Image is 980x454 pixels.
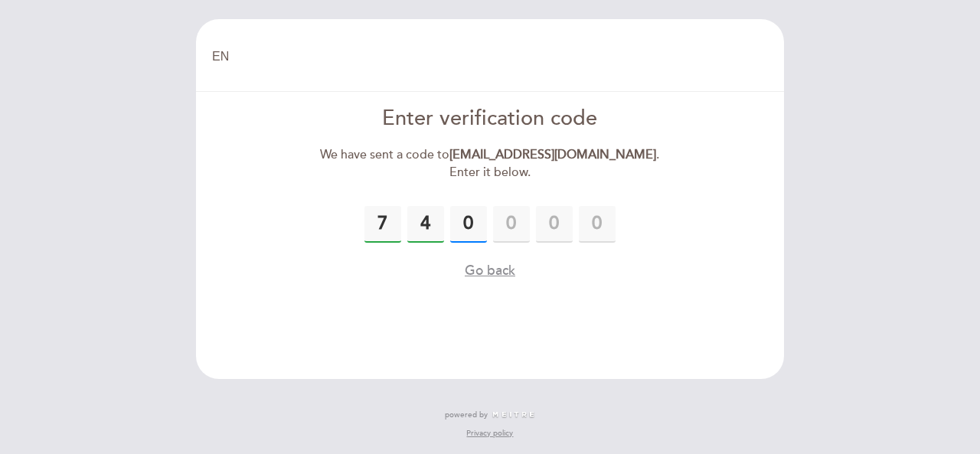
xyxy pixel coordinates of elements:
[466,428,513,439] a: Privacy policy
[493,206,530,243] input: 0
[465,261,515,280] button: Go back
[449,147,656,162] strong: [EMAIL_ADDRESS][DOMAIN_NAME]
[536,206,573,243] input: 0
[315,104,666,134] div: Enter verification code
[445,410,535,420] a: powered by
[315,146,666,181] div: We have sent a code to . Enter it below.
[364,206,401,243] input: 0
[450,206,487,243] input: 0
[407,206,444,243] input: 0
[492,411,535,419] img: MEITRE
[579,206,616,243] input: 0
[445,410,488,420] span: powered by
